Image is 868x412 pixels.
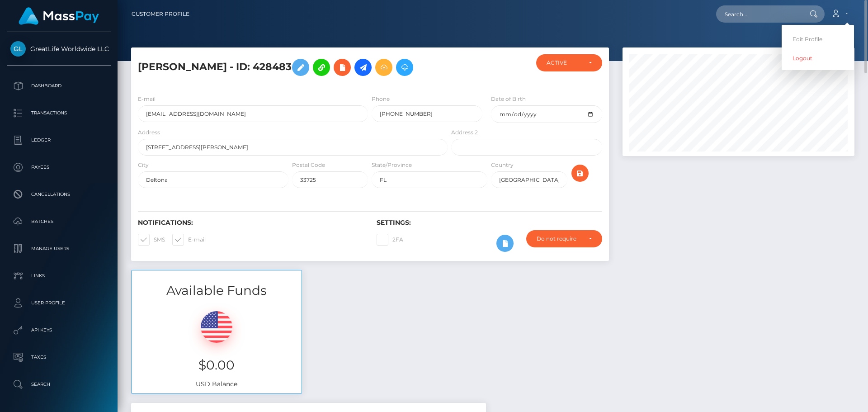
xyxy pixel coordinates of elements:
[10,296,107,310] p: User Profile
[138,234,165,246] label: SMS
[138,95,156,103] label: E-mail
[19,7,99,25] img: MassPay Logo
[10,161,107,174] p: Payees
[292,161,325,169] label: Postal Code
[10,242,107,256] p: Manage Users
[138,161,149,169] label: City
[7,75,111,97] a: Dashboard
[7,237,111,260] a: Manage Users
[7,156,111,179] a: Payees
[138,54,443,81] h5: [PERSON_NAME] - ID: 428483
[10,41,26,57] img: GreatLife Worldwide LLC
[138,128,160,137] label: Address
[138,219,363,227] h6: Notifications:
[372,161,412,169] label: State/Province
[10,188,107,201] p: Cancellations
[132,282,302,299] h3: Available Funds
[132,5,189,24] a: Customer Profile
[7,319,111,341] a: API Keys
[451,128,478,137] label: Address 2
[7,210,111,233] a: Batches
[10,269,107,283] p: Links
[7,45,111,53] span: GreatLife Worldwide LLC
[138,356,295,374] h3: $0.00
[372,95,390,103] label: Phone
[10,350,107,364] p: Taxes
[377,234,403,246] label: 2FA
[10,215,107,228] p: Batches
[201,311,232,343] img: USD.png
[10,79,107,93] p: Dashboard
[7,292,111,314] a: User Profile
[782,31,854,47] a: Edit Profile
[354,59,372,76] a: Initiate Payout
[172,234,206,246] label: E-mail
[7,265,111,287] a: Links
[491,161,514,169] label: Country
[526,230,602,247] button: Do not require
[7,129,111,152] a: Ledger
[782,50,854,66] a: Logout
[716,5,801,23] input: Search...
[377,219,602,227] h6: Settings:
[7,346,111,369] a: Taxes
[7,183,111,206] a: Cancellations
[10,106,107,120] p: Transactions
[537,235,581,242] div: Do not require
[10,133,107,147] p: Ledger
[132,300,302,393] div: USD Balance
[7,373,111,396] a: Search
[7,102,111,124] a: Transactions
[10,323,107,337] p: API Keys
[10,378,107,391] p: Search
[536,54,602,71] button: ACTIVE
[491,95,526,103] label: Date of Birth
[547,59,581,66] div: ACTIVE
